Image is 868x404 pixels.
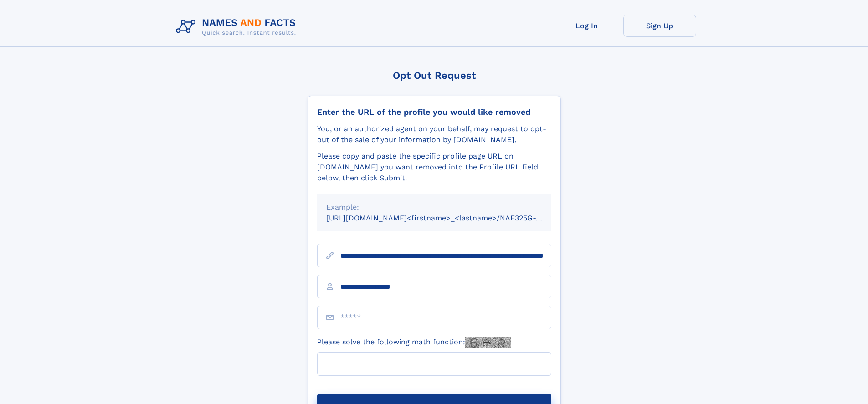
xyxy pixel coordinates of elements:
[326,214,569,222] small: [URL][DOMAIN_NAME]<firstname>_<lastname>/NAF325G-xxxxxxxx
[317,123,551,145] div: You, or an authorized agent on your behalf, may request to opt-out of the sale of your informatio...
[623,15,696,37] a: Sign Up
[550,15,623,37] a: Log In
[317,337,511,348] label: Please solve the following math function:
[317,151,551,184] div: Please copy and paste the specific profile page URL on [DOMAIN_NAME] you want removed into the Pr...
[317,107,551,117] div: Enter the URL of the profile you would like removed
[172,15,303,39] img: Logo Names and Facts
[326,202,542,213] div: Example:
[308,70,561,81] div: Opt Out Request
